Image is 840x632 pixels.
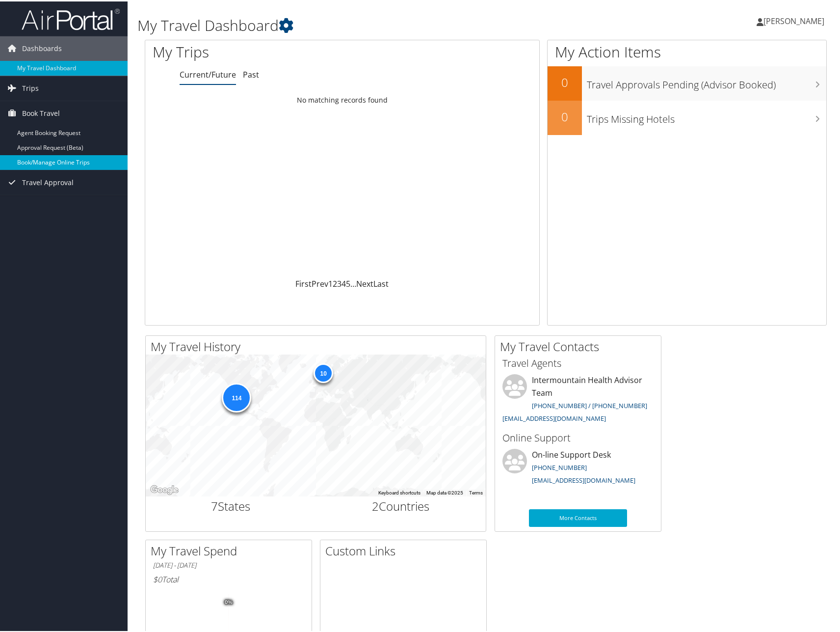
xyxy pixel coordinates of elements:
h3: Travel Agents [502,355,654,369]
a: Last [373,277,389,288]
h6: [DATE] - [DATE] [153,559,304,569]
a: 0Travel Approvals Pending (Advisor Booked) [548,65,826,99]
h1: My Action Items [548,40,826,61]
a: Past [243,68,259,79]
img: airportal-logo.png [22,6,120,29]
h3: Travel Approvals Pending (Advisor Booked) [587,72,826,90]
span: Map data ©2025 [426,489,463,494]
h2: Custom Links [325,541,486,558]
a: 2 [333,277,337,288]
h1: My Travel Dashboard [137,14,602,34]
span: Travel Approval [22,169,74,193]
h6: Total [153,573,304,583]
a: 5 [346,277,350,288]
span: … [350,277,356,288]
h2: 0 [548,73,582,89]
a: First [295,277,312,288]
span: 7 [211,496,218,513]
h2: My Travel Contacts [500,337,661,354]
li: Intermountain Health Advisor Team [498,373,658,425]
h2: 0 [548,107,582,124]
span: [PERSON_NAME] [763,14,824,25]
img: Google [148,482,181,495]
td: No matching records found [145,90,539,108]
tspan: 0% [225,598,233,604]
h2: States [153,496,309,513]
span: Trips [22,75,39,99]
a: [PERSON_NAME] [757,5,834,34]
a: [PHONE_NUMBER] / [PHONE_NUMBER] [532,400,647,409]
h2: My Travel Spend [151,541,312,558]
a: 3 [337,277,341,288]
span: Dashboards [22,35,62,59]
a: 0Trips Missing Hotels [548,99,826,134]
span: 2 [372,496,379,513]
a: Terms (opens in new tab) [469,489,483,494]
h1: My Trips [153,40,367,61]
a: 4 [341,277,346,288]
div: 10 [314,362,333,382]
h2: Countries [323,496,479,513]
a: 1 [328,277,333,288]
a: Current/Future [180,68,236,79]
a: Open this area in Google Maps (opens a new window) [148,482,181,495]
a: More Contacts [529,508,627,525]
a: Next [356,277,373,288]
button: Keyboard shortcuts [378,488,420,495]
a: [EMAIL_ADDRESS][DOMAIN_NAME] [502,412,606,421]
li: On-line Support Desk [498,447,658,488]
h3: Trips Missing Hotels [587,106,826,125]
div: 114 [222,382,251,411]
a: [PHONE_NUMBER] [532,462,587,470]
h3: Online Support [502,430,654,443]
a: [EMAIL_ADDRESS][DOMAIN_NAME] [532,474,635,483]
h2: My Travel History [151,337,486,354]
a: Prev [312,277,328,288]
span: Book Travel [22,100,60,124]
span: $0 [153,573,162,583]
